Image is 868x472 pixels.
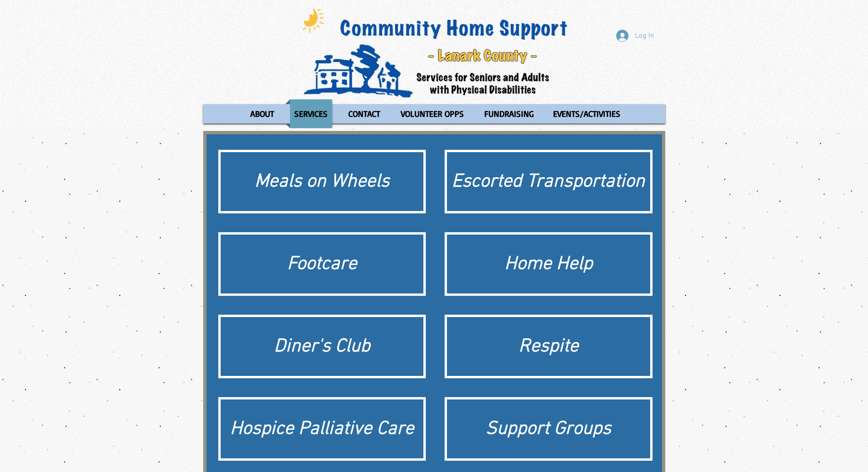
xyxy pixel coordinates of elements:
a: Home Help [445,232,653,296]
div: Escorted Transportation [452,169,645,195]
a: Escorted Transportation [445,150,653,213]
a: Respite [445,315,653,378]
p: ABOUT [246,99,278,128]
a: SERVICES [285,99,337,128]
a: Support Groups [445,397,653,461]
a: CONTACT [339,99,389,128]
div: Footcare [225,251,419,277]
a: Footcare [218,232,426,296]
div: Diner's Club [225,334,419,360]
p: VOLUNTEER OPPS [397,99,468,128]
div: Meals on Wheels [225,169,419,195]
div: Respite [452,334,645,360]
nav: Site [203,99,665,128]
div: Home Help [452,251,645,277]
span: Log In [632,31,657,41]
a: Diner's Club [218,315,426,378]
a: FUNDRAISING [475,99,542,128]
p: FUNDRAISING [480,99,538,128]
p: EVENTS/ACTIVITIES [549,99,625,128]
div: Hospice Palliative Care [225,416,419,442]
div: Support Groups [452,416,645,442]
a: Meals on Wheels [218,150,426,213]
p: CONTACT [344,99,384,128]
a: VOLUNTEER OPPS [392,99,473,128]
a: ABOUT [241,99,283,128]
a: EVENTS/ACTIVITIES [544,99,629,128]
p: SERVICES [290,99,332,128]
button: Log In [610,27,661,45]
